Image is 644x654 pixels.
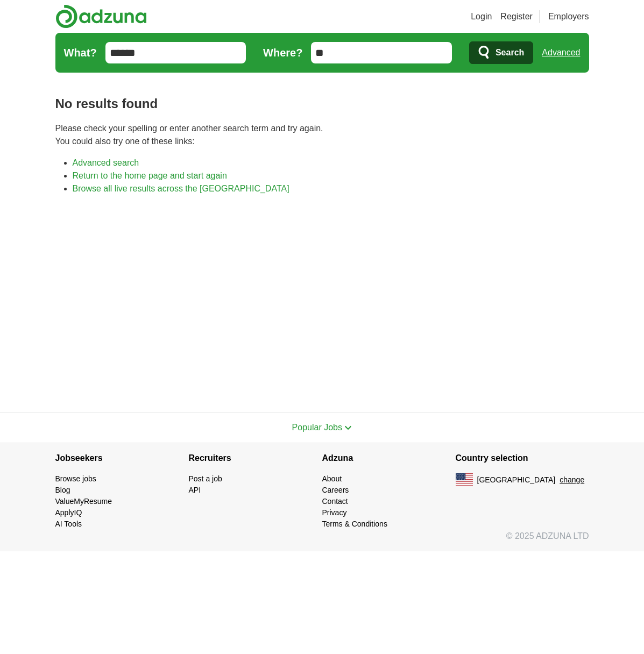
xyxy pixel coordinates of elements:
[471,10,492,23] a: Login
[500,10,533,23] a: Register
[344,425,352,430] img: toggle icon
[55,94,589,113] h1: No results found
[542,42,580,63] a: Advanced
[47,530,598,551] div: © 2025 ADZUNA LTD
[322,520,387,528] a: Terms & Conditions
[55,486,70,494] a: Blog
[55,4,147,29] img: Adzuna logo
[292,423,342,432] span: Popular Jobs
[64,45,97,61] label: What?
[55,497,112,506] a: ValueMyResume
[548,10,589,23] a: Employers
[189,486,201,494] a: API
[55,204,589,395] iframe: Ads by Google
[322,497,348,506] a: Contact
[477,474,556,486] span: [GEOGRAPHIC_DATA]
[469,41,533,64] button: Search
[560,474,584,486] button: change
[189,474,222,483] a: Post a job
[73,158,139,167] a: Advanced search
[55,508,82,517] a: ApplyIQ
[263,45,302,61] label: Where?
[55,122,589,148] p: Please check your spelling or enter another search term and try again. You could also try one of ...
[322,508,347,517] a: Privacy
[73,184,289,193] a: Browse all live results across the [GEOGRAPHIC_DATA]
[456,473,473,486] img: US flag
[322,486,349,494] a: Careers
[55,520,82,528] a: AI Tools
[73,171,227,180] a: Return to the home page and start again
[496,42,524,63] span: Search
[456,443,589,473] h4: Country selection
[322,474,342,483] a: About
[55,474,96,483] a: Browse jobs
